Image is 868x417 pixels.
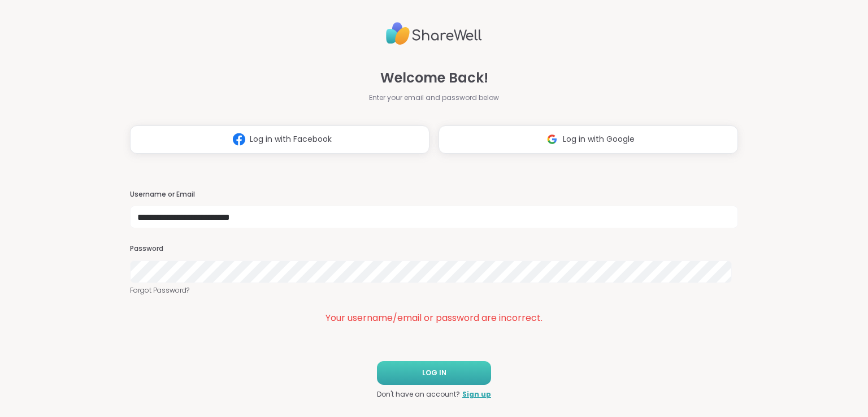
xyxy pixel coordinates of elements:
[130,125,429,154] button: Log in with Facebook
[377,389,460,399] span: Don't have an account?
[130,285,737,296] a: Forgot Password?
[130,244,737,254] h3: Password
[386,18,482,50] img: ShareWell Logo
[422,368,446,378] span: LOG IN
[130,311,737,325] div: Your username/email or password are incorrect.
[228,129,250,150] img: ShareWell Logomark
[541,129,563,150] img: ShareWell Logomark
[439,125,738,154] button: Log in with Google
[369,93,499,103] span: Enter your email and password below
[377,361,491,385] button: LOG IN
[563,133,635,145] span: Log in with Google
[250,133,332,145] span: Log in with Facebook
[380,68,488,88] span: Welcome Back!
[130,190,737,199] h3: Username or Email
[462,389,491,399] a: Sign up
